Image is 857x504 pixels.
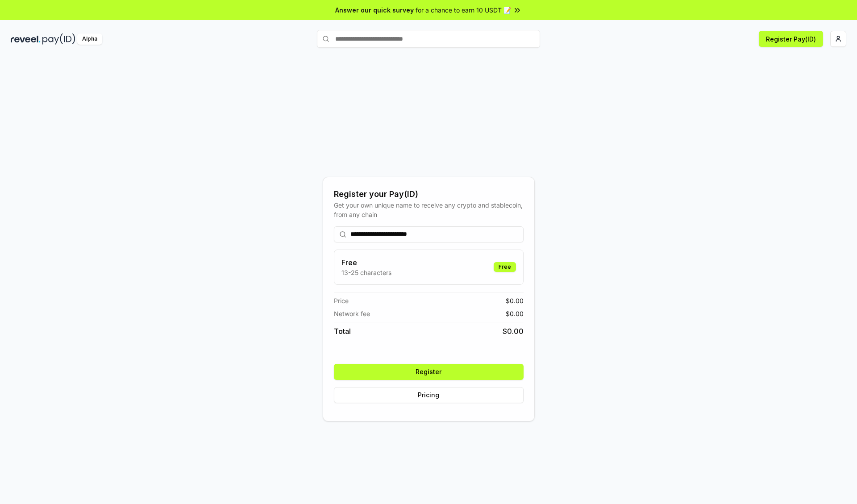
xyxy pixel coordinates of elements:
[334,364,524,380] button: Register
[77,33,102,45] div: Alpha
[334,387,524,403] button: Pricing
[341,257,391,268] h3: Free
[334,326,351,337] span: Total
[334,200,524,219] div: Get your own unique name to receive any crypto and stablecoin, from any chain
[334,188,524,200] div: Register your Pay(ID)
[11,33,41,45] img: reveel_dark
[334,309,370,318] span: Network fee
[759,31,823,47] button: Register Pay(ID)
[334,296,349,305] span: Price
[506,296,524,305] span: $ 0.00
[506,309,524,318] span: $ 0.00
[341,268,391,277] p: 13-25 characters
[503,326,524,337] span: $ 0.00
[42,33,75,45] img: pay_id
[335,5,414,15] span: Answer our quick survey
[416,5,511,15] span: for a chance to earn 10 USDT 📝
[494,262,516,272] div: Free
